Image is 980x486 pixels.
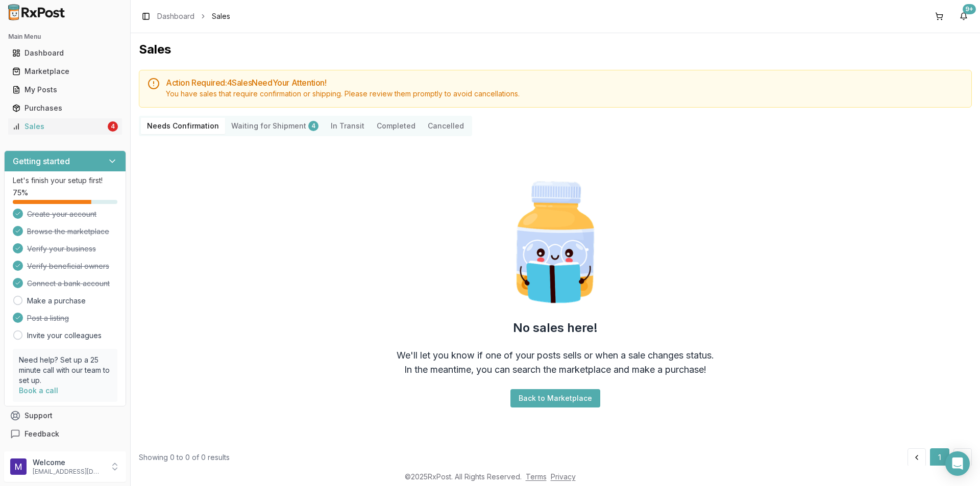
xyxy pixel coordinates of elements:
a: Make a purchase [27,296,86,306]
a: Purchases [8,99,122,117]
button: Feedback [4,425,126,443]
span: Verify beneficial owners [27,261,109,271]
div: Purchases [12,103,118,113]
div: Dashboard [12,48,118,58]
img: User avatar [10,458,27,475]
span: Feedback [24,429,59,439]
div: Marketplace [12,66,118,76]
button: In Transit [325,118,371,134]
button: 9+ [955,8,972,24]
button: Dashboard [4,45,126,61]
a: Terms [526,472,547,481]
span: 75 % [13,188,28,198]
button: Support [4,406,126,425]
button: Back to Marketplace [510,389,600,407]
a: Invite your colleagues [27,330,102,341]
a: Dashboard [8,44,122,62]
button: Needs Confirmation [141,118,225,134]
nav: breadcrumb [157,11,230,21]
div: Open Intercom Messenger [945,451,970,476]
button: Waiting for Shipment [225,118,325,134]
a: Book a call [19,386,58,395]
div: In the meantime, you can search the marketplace and make a purchase! [404,363,706,377]
div: We'll let you know if one of your posts sells or when a sale changes status. [397,348,714,363]
button: My Posts [4,82,126,98]
button: 1 [930,448,949,467]
a: Privacy [551,472,576,481]
div: My Posts [12,85,118,95]
a: Sales4 [8,117,122,136]
a: Dashboard [157,11,194,21]
img: Smart Pill Bottle [490,177,621,308]
p: Welcome [33,457,104,468]
div: 4 [108,121,118,132]
button: Marketplace [4,63,126,80]
span: Sales [212,11,230,21]
span: Verify your business [27,244,96,254]
img: RxPost Logo [4,4,69,20]
button: Cancelled [422,118,470,134]
div: Showing 0 to 0 of 0 results [139,452,230,463]
span: Post a listing [27,313,69,323]
button: Completed [371,118,422,134]
button: Purchases [4,100,126,116]
p: Let's finish your setup first! [13,175,117,186]
div: 9+ [963,4,976,14]
p: [EMAIL_ADDRESS][DOMAIN_NAME] [33,468,104,476]
span: Create your account [27,209,96,219]
button: Sales4 [4,118,126,135]
div: You have sales that require confirmation or shipping. Please review them promptly to avoid cancel... [166,89,963,99]
span: Browse the marketplace [27,226,109,237]
p: Need help? Set up a 25 minute call with our team to set up. [19,355,111,386]
h2: Main Menu [8,33,122,41]
span: Connect a bank account [27,278,110,289]
h5: Action Required: 4 Sale s Need Your Attention! [166,79,963,87]
h2: No sales here! [513,320,598,336]
h3: Getting started [13,155,70,167]
div: 4 [308,121,318,131]
div: Sales [12,121,106,132]
a: My Posts [8,81,122,99]
a: Marketplace [8,62,122,81]
h1: Sales [139,41,972,58]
